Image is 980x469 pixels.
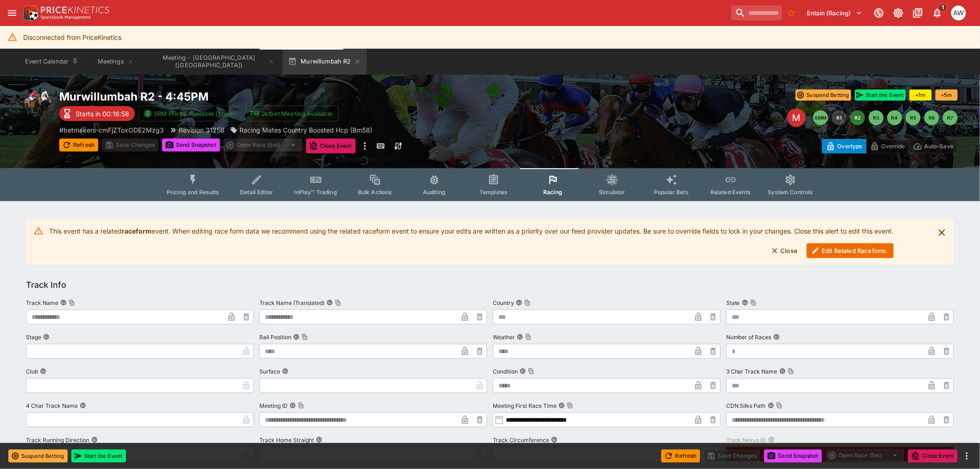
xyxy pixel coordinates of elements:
button: Copy To Clipboard [335,299,341,306]
button: R1 [832,110,847,125]
button: open drawer [4,5,20,21]
button: Club [40,368,46,374]
p: Rail Position [259,333,291,341]
button: 4 Char Track Name [80,402,86,409]
div: This event has a related event. When editing race form data we recommend using the related racefo... [49,222,894,262]
button: Refresh [59,139,98,152]
span: 1 [938,3,948,12]
span: Detail Editor [240,189,273,196]
button: Event Calendar [19,49,84,75]
button: Overtype [822,139,867,153]
span: System Controls [768,189,813,196]
button: No Bookmarks [784,6,799,20]
p: Override [881,141,905,151]
button: Track Running Direction [91,437,98,443]
p: Track Circumference [493,436,549,444]
button: Track Nexus ID [768,437,775,443]
button: Send Snapshot [764,450,822,463]
p: CDN Silks Path [726,402,766,410]
button: Copy To Clipboard [776,402,783,409]
button: Copy To Clipboard [525,334,532,340]
button: R3 [869,110,884,125]
div: Disconnected from PriceKinetics [23,29,121,46]
p: Track Home Straight [259,436,314,444]
button: Suspend Betting [796,89,851,101]
button: Auto-Save [909,139,958,153]
button: R6 [924,110,939,125]
button: Documentation [910,5,926,21]
nav: pagination navigation [813,110,958,125]
input: search [731,6,782,20]
h5: Track Info [26,279,66,290]
button: Murwillumbah R2 [283,49,367,75]
button: Copy To Clipboard [302,334,308,340]
div: Racing Mates Country Boosted Hcp (Bm58) [230,125,372,135]
button: Edit Related Raceform. [807,243,894,258]
span: Bulk Actions [358,189,392,196]
div: Edit Meeting [787,108,806,127]
span: Popular Bets [654,189,689,196]
div: split button [826,449,905,462]
button: Copy To Clipboard [788,368,794,374]
button: Suspend Betting [8,450,68,463]
strong: raceform [122,227,151,235]
button: Send Snapshot [162,139,220,152]
button: R7 [943,110,958,125]
p: Country [493,299,514,307]
p: 4 Char Track Name [26,402,78,410]
button: Copy To Clipboard [524,299,531,306]
button: Surface [282,368,289,374]
img: Sportsbook Management [41,15,91,19]
button: Amanda Whitta [949,3,969,23]
p: State [726,299,740,307]
button: CountryCopy To Clipboard [516,299,522,306]
button: more [961,450,973,462]
button: Close [766,243,804,258]
button: Start the Event [71,450,126,463]
button: R2 [850,110,865,125]
p: Overtype [837,141,862,151]
button: more [359,139,371,153]
span: Templates [479,189,508,196]
button: SRM Prices Available (Top4) [138,106,241,121]
button: Close Event [306,139,356,153]
img: PriceKinetics Logo [20,4,39,22]
p: Track Running Direction [26,436,89,444]
p: Starts in 00:16:58 [75,109,129,119]
button: Stage [43,334,50,340]
p: Stage [26,333,41,341]
p: Weather [493,333,515,341]
button: StateCopy To Clipboard [742,299,748,306]
img: jetbet-logo.svg [250,109,259,118]
h2: Copy To Clipboard [59,89,509,104]
div: Event type filters [159,168,821,201]
button: +5m [936,89,958,101]
button: Select Tenant [802,6,868,20]
div: Start From [822,139,958,153]
button: Meeting - Murwillumbah (AUS) [147,49,281,75]
button: Close Event [908,450,958,463]
button: Meetings [86,49,145,75]
button: Meeting IDCopy To Clipboard [289,402,296,409]
p: Track Nexus ID [726,436,766,444]
p: 3 Char Track Name [726,368,778,375]
button: ConditionCopy To Clipboard [520,368,526,374]
button: Copy To Clipboard [567,402,573,409]
button: Track Circumference [551,437,558,443]
button: Track NameCopy To Clipboard [60,299,67,306]
p: Number of Races [726,333,772,341]
p: Revision 31258 [179,125,225,135]
button: Copy To Clipboard [298,402,304,409]
button: Number of Races [773,334,780,340]
p: Racing Mates Country Boosted Hcp (Bm58) [239,125,372,135]
img: horse_racing.png [22,89,52,119]
button: Start the Event [855,89,906,101]
button: WeatherCopy To Clipboard [517,334,523,340]
button: Notifications [929,5,946,21]
p: Condition [493,368,518,375]
button: Rail PositionCopy To Clipboard [293,334,300,340]
button: 3 Char Track NameCopy To Clipboard [779,368,786,374]
button: R4 [887,110,902,125]
span: Pricing and Results [167,189,220,196]
button: Connected to PK [871,5,887,21]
